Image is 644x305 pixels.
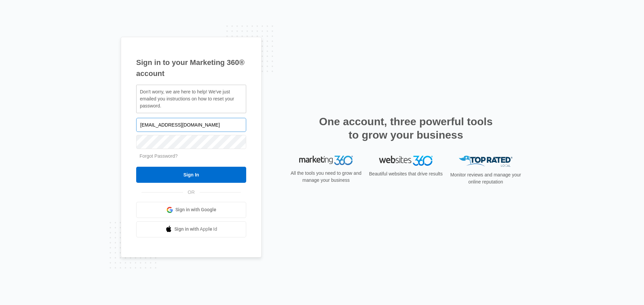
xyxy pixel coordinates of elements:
img: Top Rated Local [459,156,513,167]
p: Beautiful websites that drive results [368,170,443,177]
p: Monitor reviews and manage your online reputation [448,171,523,185]
img: Websites 360 [379,156,433,165]
a: Sign in with Apple Id [136,221,246,237]
span: Sign in with Apple Id [174,226,217,233]
a: Sign in with Google [136,202,246,218]
span: Sign in with Google [175,206,216,213]
span: Don't worry, we are here to help! We've just emailed you instructions on how to reset your password. [140,89,234,108]
img: Marketing 360 [299,156,353,165]
a: Forgot Password? [140,153,178,159]
h1: Sign in to your Marketing 360® account [136,57,246,79]
input: Sign In [136,167,246,183]
input: Email [136,118,246,132]
span: OR [183,189,200,196]
p: All the tools you need to grow and manage your business [288,170,364,184]
h2: One account, three powerful tools to grow your business [317,115,495,142]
